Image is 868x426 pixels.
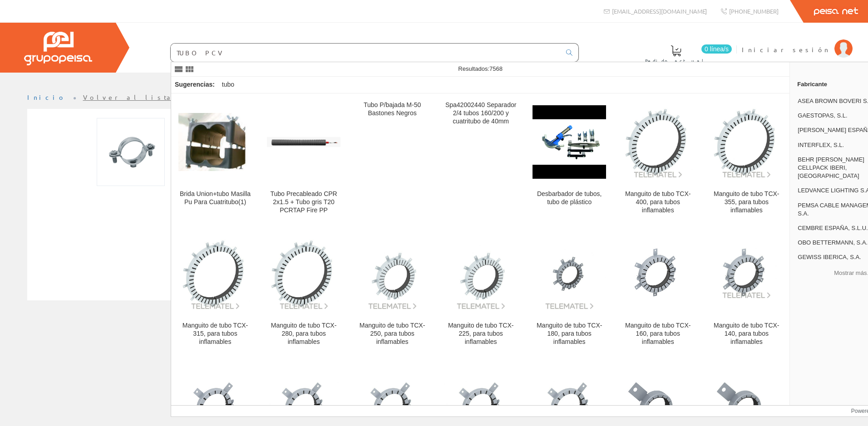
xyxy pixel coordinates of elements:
span: [PHONE_NUMBER] [729,7,779,15]
a: Tubo P/bajada M-50 Bastones Negros [348,94,436,225]
a: Manguito de tubo TCX-225, para tubos inflamables Manguito de tubo TCX-225, para tubos inflamables [437,225,525,357]
div: Manguito de tubo TCX-355, para tubos inflamables [710,190,783,215]
img: Manguito de tubo TCX-225, para tubos inflamables [444,237,518,310]
div: Manguito de tubo TCX-280, para tubos inflamables [267,322,340,346]
div: Sugerencias: [171,78,217,91]
img: Desbarbador de tubos, tubo de plástico [533,105,606,179]
a: Manguito de tubo TCX-355, para tubos inflamables Manguito de tubo TCX-355, para tubos inflamables [702,94,790,225]
a: Tubo Precableado CPR 2x1.5 + Tubo gris T20 PCRTAP Fire PP Tubo Precableado CPR 2x1.5 + Tubo gris ... [260,94,348,225]
img: Brida Union+tubo Masilla Pu Para Cuatritubo(1) [178,113,252,171]
span: Iniciar sesión [742,45,830,54]
a: Manguito de tubo TCX-180, para tubos inflamables Manguito de tubo TCX-180, para tubos inflamables [525,225,613,357]
img: Manguito de tubo TCX-140, para tubos inflamables [710,248,783,299]
img: Manguito de tubo TCX-400, para tubos inflamables [621,105,695,179]
img: Grupo Peisa [24,32,92,65]
img: Manguito de tubo TCX-315, para tubos inflamables [178,237,252,310]
a: Inicio [27,93,66,101]
div: Tubo P/bajada M-50 Bastones Negros [355,101,429,118]
div: Manguito de tubo TCX-250, para tubos inflamables [355,322,429,346]
span: 7568 [489,65,503,72]
div: Tubo Precableado CPR 2x1.5 + Tubo gris T20 PCRTAP Fire PP [267,190,340,215]
a: Desbarbador de tubos, tubo de plástico Desbarbador de tubos, tubo de plástico [525,94,613,225]
img: Manguito de tubo TCX-250, para tubos inflamables [355,237,429,310]
div: Spa42002440 Separador 2/4 tubos 160/200 y cuatritubo de 40mm [444,101,518,126]
span: Resultados: [458,65,503,72]
img: Manguito de tubo TCX-180, para tubos inflamables [533,237,606,310]
div: Desbarbador de tubos, tubo de plástico [533,190,606,206]
input: Buscar ... [171,44,561,62]
img: Foto artículo Abrazadera Metal L-35mm Apolo (150x150) [97,118,165,186]
a: Brida Union+tubo Masilla Pu Para Cuatritubo(1) Brida Union+tubo Masilla Pu Para Cuatritubo(1) [171,94,259,225]
img: Manguito de tubo TCX-160, para tubos inflamables [621,248,695,299]
a: Manguito de tubo TCX-280, para tubos inflamables Manguito de tubo TCX-280, para tubos inflamables [260,225,348,357]
div: Brida Union+tubo Masilla Pu Para Cuatritubo(1) [178,190,252,206]
div: Manguito de tubo TCX-400, para tubos inflamables [621,190,695,215]
a: Volver al listado de productos [83,93,262,101]
a: Manguito de tubo TCX-315, para tubos inflamables Manguito de tubo TCX-315, para tubos inflamables [171,225,259,357]
a: Manguito de tubo TCX-160, para tubos inflamables Manguito de tubo TCX-160, para tubos inflamables [614,225,702,357]
span: Pedido actual [645,56,707,65]
div: tubo [218,77,238,93]
img: Manguito de tubo TCX-355, para tubos inflamables [710,105,783,179]
a: Manguito de tubo TCX-250, para tubos inflamables Manguito de tubo TCX-250, para tubos inflamables [348,225,436,357]
div: Manguito de tubo TCX-140, para tubos inflamables [710,322,783,346]
div: Manguito de tubo TCX-225, para tubos inflamables [444,322,518,346]
img: Tubo Precableado CPR 2x1.5 + Tubo gris T20 PCRTAP Fire PP [267,137,340,147]
span: 0 línea/s [701,44,732,54]
a: Manguito de tubo TCX-140, para tubos inflamables Manguito de tubo TCX-140, para tubos inflamables [702,225,790,357]
div: Manguito de tubo TCX-180, para tubos inflamables [533,322,606,346]
div: Manguito de tubo TCX-160, para tubos inflamables [621,322,695,346]
a: Iniciar sesión [742,38,853,46]
span: [EMAIL_ADDRESS][DOMAIN_NAME] [612,7,707,15]
div: Manguito de tubo TCX-315, para tubos inflamables [178,322,252,346]
a: Spa42002440 Separador 2/4 tubos 160/200 y cuatritubo de 40mm [437,94,525,225]
img: Manguito de tubo TCX-280, para tubos inflamables [267,237,340,310]
a: Manguito de tubo TCX-400, para tubos inflamables Manguito de tubo TCX-400, para tubos inflamables [614,94,702,225]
